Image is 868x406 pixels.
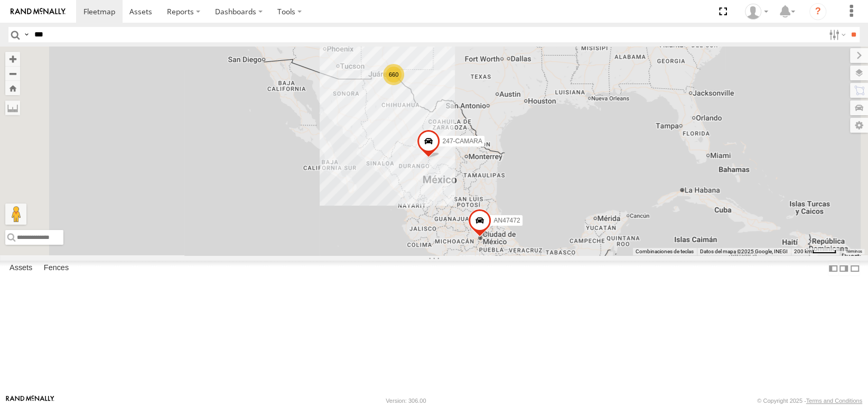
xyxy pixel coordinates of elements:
button: Arrastra al hombrecito al mapa para abrir Street View [5,204,26,225]
label: Dock Summary Table to the Right [838,261,849,276]
div: © Copyright 2025 - [757,398,862,404]
label: Assets [4,261,38,276]
label: Dock Summary Table to the Left [828,261,838,276]
a: Visit our Website [6,395,54,406]
label: Measure [5,100,20,115]
label: Fences [39,261,74,276]
label: Hide Summary Table [850,261,860,276]
label: Search Filter Options [825,27,847,42]
span: 247-CAMARA [442,137,482,145]
button: Zoom Home [5,81,20,95]
div: Version: 306.00 [386,398,426,404]
button: Zoom in [5,52,20,66]
a: Términos (se abre en una nueva pestaña) [845,249,862,253]
label: Map Settings [850,118,868,133]
label: Search Query [22,27,31,42]
button: Zoom out [5,66,20,81]
button: Combinaciones de teclas [636,248,694,255]
button: Escala del mapa: 200 km por 42 píxeles [791,248,839,255]
i: ? [809,3,826,20]
span: 200 km [794,248,812,254]
span: AN47472 [493,216,520,224]
img: rand-logo.svg [11,8,66,15]
div: 660 [383,64,404,85]
a: Terms and Conditions [806,398,862,404]
span: Datos del mapa ©2025 Google, INEGI [700,248,788,254]
div: Erick Ramirez [741,4,772,20]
